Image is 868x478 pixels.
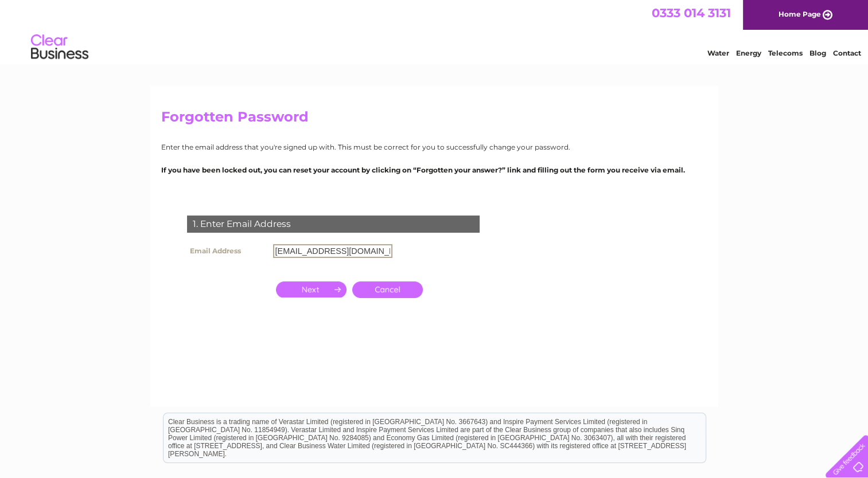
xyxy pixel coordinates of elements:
div: 1. Enter Email Address [187,216,480,233]
p: Enter the email address that you're signed up with. This must be correct for you to successfully ... [161,142,707,152]
p: If you have been locked out, you can reset your account by clicking on “Forgotten your answer?” l... [161,164,707,175]
th: Email Address [184,241,270,261]
img: logo.png [30,30,89,65]
h2: Forgotten Password [161,109,707,131]
a: 0333 014 3131 [652,6,731,20]
a: Blog [809,49,826,57]
a: Energy [736,49,761,57]
a: Cancel [352,281,423,298]
a: Water [707,49,729,57]
a: Contact [833,49,861,57]
div: Clear Business is a trading name of Verastar Limited (registered in [GEOGRAPHIC_DATA] No. 3667643... [164,6,706,56]
a: Telecoms [768,49,803,57]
